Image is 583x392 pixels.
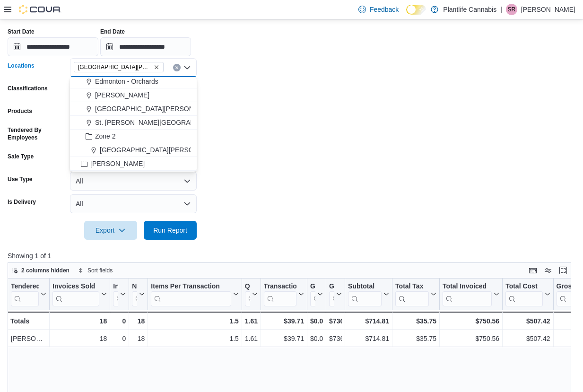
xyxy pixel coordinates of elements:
[151,282,231,306] div: Items Per Transaction
[74,265,116,276] button: Sort fields
[505,282,550,306] button: Total Cost
[153,226,187,235] span: Run Report
[348,282,382,306] div: Subtotal
[11,282,39,291] div: Tendered Employee
[406,5,426,15] input: Dark Mode
[443,4,496,15] p: Plantlife Cannabis
[8,251,577,261] p: Showing 1 of 1
[132,315,145,327] div: 18
[95,118,228,127] span: St. [PERSON_NAME][GEOGRAPHIC_DATA]
[329,282,342,306] button: Gross Sales
[310,282,315,291] div: Gift Cards
[329,282,334,291] div: Gross Sales
[245,333,258,345] div: 1.61
[151,333,239,345] div: 1.5
[52,282,99,306] div: Invoices Sold
[8,198,36,206] label: Is Delivery
[21,267,70,274] span: 2 columns hidden
[370,5,399,14] span: Feedback
[70,143,197,157] button: [GEOGRAPHIC_DATA][PERSON_NAME][GEOGRAPHIC_DATA]
[70,171,197,184] button: Edmonton - Albany
[348,333,389,345] div: $714.81
[132,333,145,345] div: 18
[245,282,250,306] div: Qty Per Transaction
[52,282,99,291] div: Invoices Sold
[52,282,107,306] button: Invoices Sold
[70,102,197,116] button: [GEOGRAPHIC_DATA][PERSON_NAME]
[8,175,32,183] label: Use Type
[113,333,126,345] div: 0
[542,265,554,276] button: Display options
[8,107,32,115] label: Products
[154,64,159,70] button: Remove Fort McMurray - Eagle Ridge from selection in this group
[395,282,429,291] div: Total Tax
[508,4,516,15] span: SR
[113,282,118,291] div: Invoices Ref
[245,315,258,327] div: 1.61
[443,282,499,306] button: Total Invoiced
[395,282,436,306] button: Total Tax
[443,282,492,291] div: Total Invoiced
[87,267,113,274] span: Sort fields
[348,282,389,306] button: Subtotal
[70,194,197,213] button: All
[132,282,137,291] div: Net Sold
[95,77,158,86] span: Edmonton - Orchards
[8,153,34,160] label: Sale Type
[395,282,429,306] div: Total Tax
[329,315,342,327] div: $736.71
[557,265,569,276] button: Enter fullscreen
[113,282,118,306] div: Invoices Ref
[264,282,304,306] button: Transaction Average
[113,315,126,327] div: 0
[505,282,542,291] div: Total Cost
[70,172,197,191] button: All
[19,5,61,14] img: Cova
[90,221,131,240] span: Export
[95,90,149,100] span: [PERSON_NAME]
[443,282,492,306] div: Total Invoiced
[132,282,145,306] button: Net Sold
[100,37,191,56] input: Press the down key to open a popover containing a calendar.
[506,4,517,15] div: Skyler Rowsell
[144,221,197,240] button: Run Report
[70,130,197,143] button: Zone 2
[264,333,304,345] div: $39.71
[52,315,107,327] div: 18
[348,282,382,291] div: Subtotal
[183,64,191,71] button: Close list of options
[348,315,389,327] div: $714.81
[70,88,197,102] button: [PERSON_NAME]
[521,4,575,15] p: [PERSON_NAME]
[95,104,218,113] span: [GEOGRAPHIC_DATA][PERSON_NAME]
[505,315,550,327] div: $507.42
[8,28,35,35] label: Start Date
[310,282,323,306] button: Gift Cards
[500,4,502,15] p: |
[173,64,181,71] button: Clear input
[100,145,292,155] span: [GEOGRAPHIC_DATA][PERSON_NAME][GEOGRAPHIC_DATA]
[245,282,258,306] button: Qty Per Transaction
[70,157,197,171] button: [PERSON_NAME]
[8,85,48,92] label: Classifications
[310,333,323,345] div: $0.00
[90,159,145,168] span: [PERSON_NAME]
[8,62,35,70] label: Locations
[8,265,73,276] button: 2 columns hidden
[100,28,125,35] label: End Date
[151,282,231,291] div: Items Per Transaction
[78,62,152,72] span: [GEOGRAPHIC_DATA][PERSON_NAME] - [GEOGRAPHIC_DATA]
[113,282,126,306] button: Invoices Ref
[505,282,542,306] div: Total Cost
[151,282,239,306] button: Items Per Transaction
[95,131,116,141] span: Zone 2
[443,333,499,345] div: $750.56
[84,221,137,240] button: Export
[11,282,46,306] button: Tendered Employee
[70,116,197,130] button: St. [PERSON_NAME][GEOGRAPHIC_DATA]
[11,282,39,306] div: Tendered Employee
[310,315,323,327] div: $0.00
[264,282,296,291] div: Transaction Average
[8,37,98,56] input: Press the down key to open a popover containing a calendar.
[264,282,296,306] div: Transaction Average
